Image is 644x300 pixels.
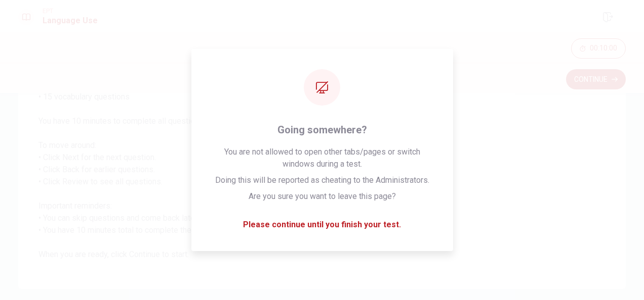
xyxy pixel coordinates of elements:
button: 00:10:00 [571,38,626,59]
span: You will answer 30 questions in total: • 15 grammar questions • 15 vocabulary questions You have ... [38,67,606,261]
button: Continue [566,69,626,89]
span: 00:10:00 [590,44,617,53]
h1: Language Use [43,15,98,27]
span: EPT [43,8,98,15]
